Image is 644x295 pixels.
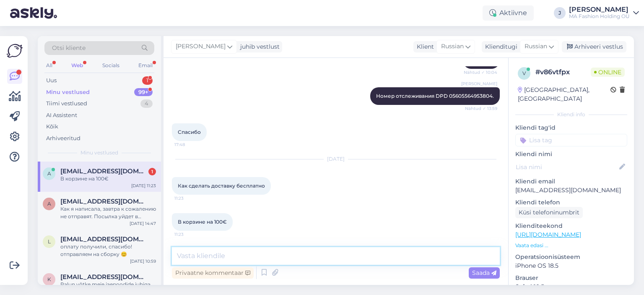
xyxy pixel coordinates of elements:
div: 1 [148,168,156,175]
div: [PERSON_NAME] [569,6,630,13]
div: Küsi telefoninumbrit [515,207,583,218]
div: Socials [101,60,121,71]
span: Otsi kliente [52,44,86,52]
span: karolyna.kivi@gmail.com [60,273,148,281]
span: alusik1000@gmail.com [60,167,148,175]
img: Askly Logo [7,43,23,59]
p: Brauser [515,274,627,282]
div: juhib vestlust [237,42,280,51]
div: Klienditugi [482,42,517,51]
div: [DATE] [172,155,500,163]
div: J [554,7,566,19]
div: Uus [46,76,57,85]
div: MA Fashion Holding OÜ [569,13,630,20]
div: 1 [142,76,153,85]
a: [PERSON_NAME]MA Fashion Holding OÜ [569,6,639,20]
div: AI Assistent [46,111,77,120]
div: В корзине на 100€ [60,175,156,183]
div: All [44,60,54,71]
p: Safari 18.5 [515,282,627,291]
a: [URL][DOMAIN_NAME] [515,231,581,238]
span: a.cherkashina1992@gmail.com [60,198,148,205]
p: Kliendi email [515,177,627,186]
input: Lisa tag [515,134,627,146]
span: a [47,170,51,177]
span: Как сделать доставку бесплатно [178,183,265,189]
div: Privaatne kommentaar [172,267,254,279]
span: В корзине на 100€ [178,219,227,225]
span: [PERSON_NAME] [461,81,497,87]
div: [DATE] 14:47 [130,220,156,227]
div: 99+ [134,88,153,97]
div: Aktiivne [483,5,534,21]
div: Kliendi info [515,111,627,118]
p: Kliendi tag'id [515,123,627,132]
p: iPhone OS 18.5 [515,261,627,270]
div: Tiimi vestlused [46,99,87,108]
div: 4 [140,99,153,108]
div: Minu vestlused [46,88,90,97]
p: Vaata edasi ... [515,242,627,249]
p: Klienditeekond [515,222,627,230]
div: # v86vtfpx [535,67,591,77]
span: k [47,276,51,282]
span: Saada [472,269,496,277]
span: 11:23 [174,231,206,238]
span: Номер отслеживания DPD 05605564953804. [376,93,494,99]
div: Klient [413,42,434,51]
span: [PERSON_NAME] [176,42,226,51]
span: Nähtud ✓ 10:04 [464,69,497,76]
span: Online [591,68,625,77]
div: оплату получили, спасибо! отправляем на сборку 😊 [60,243,156,258]
span: Nähtud ✓ 13:59 [465,105,497,112]
span: l [48,238,51,245]
p: [EMAIL_ADDRESS][DOMAIN_NAME] [515,186,627,195]
div: Kõik [46,123,58,131]
p: Kliendi telefon [515,198,627,207]
span: Спасибо [178,129,201,135]
span: a [47,201,51,207]
span: Minu vestlused [80,149,118,157]
div: Email [137,60,154,71]
input: Lisa nimi [516,162,618,172]
div: Arhiveeri vestlus [562,41,626,52]
span: 11:23 [174,195,206,201]
span: Russian [441,42,464,51]
span: Russian [525,42,547,51]
p: Operatsioonisüsteem [515,253,627,261]
div: Arhiveeritud [46,134,80,143]
div: Как я написала, завтра к сожалению не отправят. Посылка уйдет в четверг, я очень надеюсь что она ... [60,205,156,220]
div: [DATE] 10:59 [130,258,156,264]
div: [DATE] 11:23 [131,183,156,189]
div: [GEOGRAPHIC_DATA], [GEOGRAPHIC_DATA] [518,86,610,103]
span: larissauva@mail.ru [60,235,148,243]
div: Web [70,60,85,71]
span: 17:48 [174,141,206,148]
span: v [522,70,526,76]
p: Kliendi nimi [515,150,627,159]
